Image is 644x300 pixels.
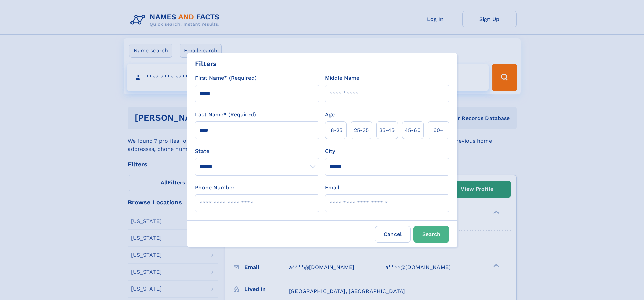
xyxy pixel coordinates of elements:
div: Filters [195,59,217,69]
span: 35‑45 [379,126,395,134]
button: Search [413,226,449,243]
label: Middle Name [325,74,359,82]
label: Age [325,111,335,119]
label: Cancel [375,226,411,243]
span: 45‑60 [405,126,421,134]
label: Phone Number [195,184,235,192]
span: 25‑35 [354,126,369,134]
label: State [195,147,319,155]
label: City [325,147,335,155]
span: 60+ [433,126,444,134]
label: Last Name* (Required) [195,111,256,119]
span: 18‑25 [329,126,342,134]
label: Email [325,184,339,192]
label: First Name* (Required) [195,74,257,82]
